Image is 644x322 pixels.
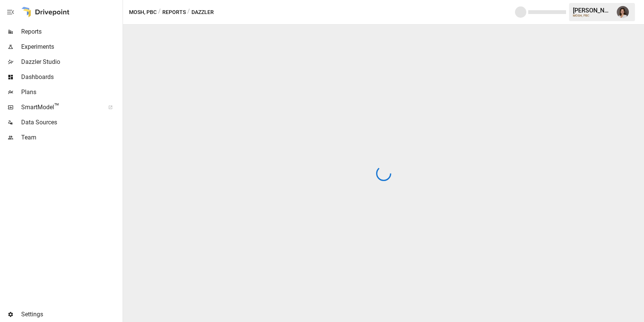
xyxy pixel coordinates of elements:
span: Reports [21,27,121,36]
div: / [158,8,161,17]
span: ™ [54,102,59,111]
button: Franziska Ibscher [612,2,633,23]
button: MOSH, PBC [129,8,157,17]
span: SmartModel [21,103,100,112]
span: Dazzler Studio [21,57,121,67]
span: Team [21,133,121,142]
div: MOSH, PBC [573,14,612,17]
span: Experiments [21,42,121,51]
button: Reports [162,8,186,17]
span: Plans [21,88,121,97]
span: Settings [21,310,121,319]
div: [PERSON_NAME] [573,7,612,14]
span: Dashboards [21,73,121,82]
span: Data Sources [21,118,121,127]
img: Franziska Ibscher [617,6,629,18]
div: / [187,8,190,17]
